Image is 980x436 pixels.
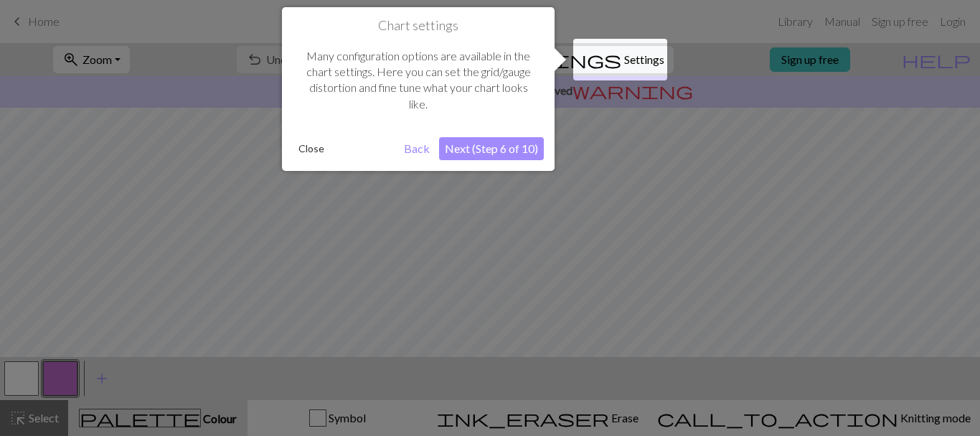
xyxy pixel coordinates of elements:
button: Back [398,137,435,160]
button: Close [293,138,330,159]
div: Chart settings [282,7,555,171]
div: Many configuration options are available in the chart settings. Here you can set the grid/gauge d... [293,34,544,127]
h1: Chart settings [293,18,544,34]
button: Next (Step 6 of 10) [439,137,544,160]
